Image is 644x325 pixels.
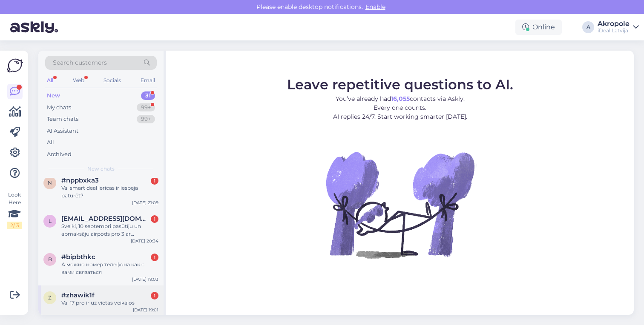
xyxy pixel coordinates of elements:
div: 31 [141,91,155,100]
a: AkropoleiDeal Latvija [598,20,639,34]
div: Vai 17 pro ir uz vietas veikalos [61,299,158,307]
div: [DATE] 20:34 [131,238,158,244]
div: Sveiki, 10 septembri pasūtīju un apmaksāju airpods pro 3 ar saņemšanas vietu akropole Alfā cec ve... [61,222,158,238]
div: Email [139,75,157,86]
div: [DATE] 19:03 [132,276,158,282]
div: 99+ [137,115,155,123]
div: 1 [151,292,158,299]
div: 1 [151,215,158,223]
div: All [47,138,54,147]
span: n [48,180,52,186]
img: Askly Logo [7,57,23,74]
span: z [48,294,52,301]
div: 1 [151,177,158,185]
div: AI Assistant [47,127,78,135]
b: 16,055 [391,95,410,103]
div: 2 / 3 [7,222,22,229]
div: Archived [47,150,72,159]
div: iDeal Latvija [598,27,630,34]
div: Team chats [47,115,78,123]
div: New [47,91,60,100]
div: [DATE] 19:01 [133,307,158,313]
span: #nppbxka3 [61,177,99,184]
div: А можно номер телефона как с вами связаться [61,261,158,276]
div: Online [515,20,562,35]
span: b [48,256,52,262]
div: Akropole [598,20,630,27]
div: Vai smart deal ierīcas ir iespeja paturēt? [61,184,158,200]
div: All [45,75,55,86]
span: l [49,218,52,224]
span: New chats [87,165,115,173]
div: Socials [102,75,123,86]
div: My chats [47,103,71,112]
div: 1 [151,254,158,261]
img: No Chat active [323,128,477,281]
span: #bipbthkc [61,253,95,261]
div: 99+ [137,103,155,112]
div: Look Here [7,191,22,229]
div: Web [71,75,86,86]
span: #zhawik1f [61,291,95,299]
span: Search customers [53,58,107,67]
span: Enable [363,3,388,11]
div: A [582,21,594,33]
div: [DATE] 21:09 [132,200,158,206]
p: You’ve already had contacts via Askly. Every one counts. AI replies 24/7. Start working smarter [... [287,94,513,121]
span: Leave repetitive questions to AI. [287,76,513,93]
span: lm60express@gmail.com [61,215,150,222]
